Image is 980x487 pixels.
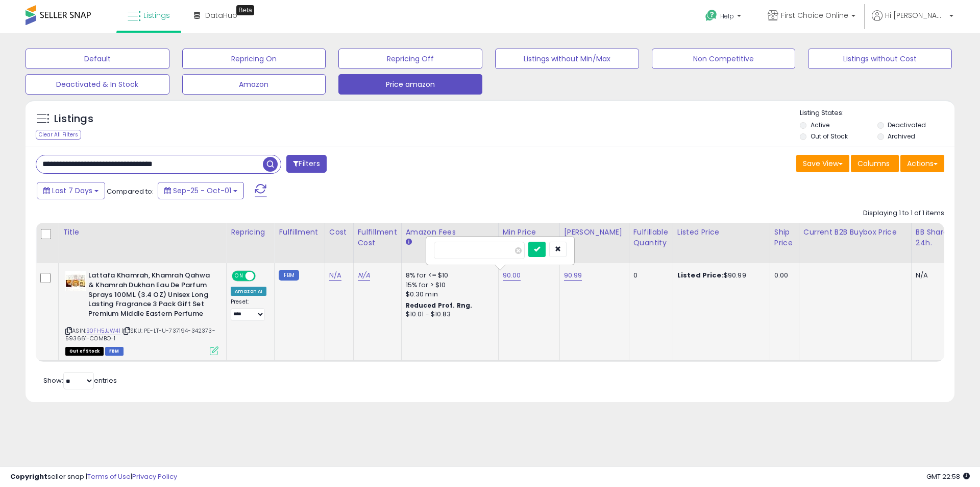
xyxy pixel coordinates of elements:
span: Show: entries [43,376,117,385]
b: Listed Price: [677,270,724,280]
button: Last 7 Days [37,182,105,199]
button: Actions [900,155,944,172]
small: FBM [279,270,299,281]
div: 0 [633,271,665,280]
span: Compared to: [107,187,154,196]
p: Listing States: [800,108,954,118]
b: Lattafa Khamrah, Khamrah Qahwa & Khamrah Dukhan Eau De Parfum Sprays 100ML (3.4 OZ) Unisex Long L... [88,271,212,321]
span: DataHub [205,10,237,20]
span: | SKU: PE-LT-U-737194-342373-593661-COMBO-1 [65,327,215,342]
button: Amazon [182,74,326,95]
div: Cost [329,227,349,238]
div: Clear All Filters [36,130,81,140]
a: Help [697,2,751,33]
a: 90.00 [503,270,521,281]
label: Active [811,121,829,129]
div: Current B2B Buybox Price [803,227,907,238]
button: Listings without Cost [808,49,952,69]
span: First Choice Online [781,10,848,20]
a: Hi [PERSON_NAME] [872,10,953,33]
div: Fulfillment Cost [358,227,397,248]
button: Price amazon [338,74,482,95]
div: 8% for <= $10 [406,271,491,280]
img: 51cd8iFKDfL._SL40_.jpg [65,271,86,291]
a: B0FH5JJW41 [86,327,120,335]
div: $90.99 [677,271,762,280]
label: Deactivated [888,121,926,129]
div: [PERSON_NAME] [564,227,625,238]
div: Amazon AI [231,287,266,296]
div: Title [63,227,222,238]
button: Listings without Min/Max [495,49,639,69]
b: Reduced Prof. Rng. [406,301,473,310]
div: Displaying 1 to 1 of 1 items [863,208,944,218]
div: Tooltip anchor [236,5,254,15]
div: 15% for > $10 [406,281,491,290]
div: BB Share 24h. [916,227,953,248]
span: OFF [254,272,271,281]
span: Hi [PERSON_NAME] [885,10,946,20]
button: Save View [796,155,849,172]
div: 0.00 [774,271,791,280]
span: Sep-25 - Oct-01 [173,185,231,196]
div: Min Price [503,227,555,238]
span: All listings that are currently out of stock and unavailable for purchase on Amazon [65,347,104,356]
div: ASIN: [65,271,218,354]
button: Sep-25 - Oct-01 [158,182,244,199]
div: Listed Price [677,227,766,238]
button: Columns [851,155,899,172]
span: Columns [857,158,890,169]
div: Ship Price [774,227,795,248]
button: Filters [286,155,326,173]
div: Fulfillable Quantity [633,227,669,248]
button: Repricing Off [338,49,482,69]
span: Listings [143,10,170,20]
a: 90.99 [564,270,582,281]
span: FBM [105,347,124,356]
div: Fulfillment [279,227,320,238]
div: $0.30 min [406,290,491,299]
button: Repricing On [182,49,326,69]
div: N/A [916,271,949,280]
small: Amazon Fees. [406,238,412,247]
button: Deactivated & In Stock [26,74,169,95]
a: N/A [358,270,370,281]
div: Amazon Fees [406,227,494,238]
span: Help [720,12,734,20]
i: Get Help [705,9,718,22]
label: Archived [888,132,915,141]
h5: Listings [54,112,93,126]
a: N/A [329,270,341,281]
button: Non Competitive [652,49,796,69]
div: $10.01 - $10.83 [406,310,491,319]
div: Preset: [231,298,266,321]
div: Repricing [231,227,270,238]
button: Default [26,49,169,69]
span: ON [233,272,246,281]
label: Out of Stock [811,132,848,141]
span: Last 7 Days [52,185,92,196]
